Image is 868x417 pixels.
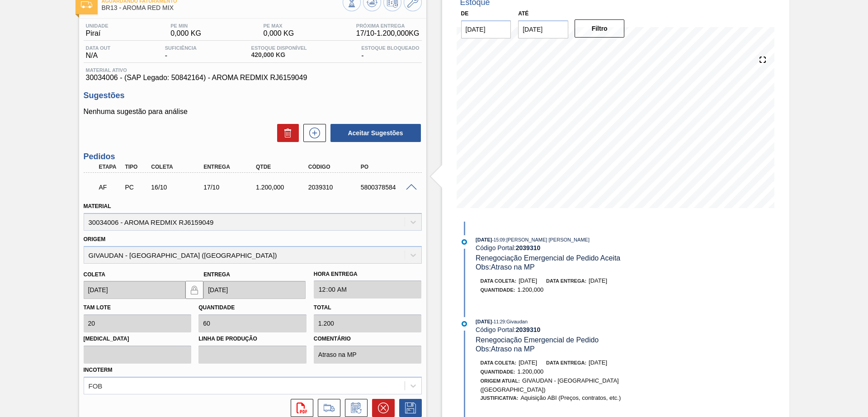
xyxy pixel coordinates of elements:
[86,45,111,51] span: Data out
[516,244,541,251] strong: 2039310
[518,286,544,293] span: 1.200,000
[519,359,537,366] span: [DATE]
[251,52,307,58] span: 420,000 KG
[476,336,599,344] span: Renegociação Emergencial de Pedido
[314,304,331,311] label: Total
[505,319,528,324] span: : Givaudan
[84,236,106,242] label: Origem
[203,281,306,299] input: dd/mm/yyyy
[589,277,607,284] span: [DATE]
[170,23,201,28] span: PE MIN
[123,164,150,170] div: Tipo
[273,124,299,142] div: Excluir Sugestões
[546,360,586,365] span: Data entrega:
[84,108,422,116] p: Nenhuma sugestão para análise
[462,321,467,327] img: atual
[340,399,368,417] div: Informar alteração no pedido
[201,164,260,170] div: Entrega
[86,74,420,82] span: 30034006 - (SAP Legado: 50842164) - AROMA REDMIX RJ6159049
[84,91,422,100] h3: Sugestões
[314,332,422,346] label: Comentário
[84,152,422,161] h3: Pedidos
[163,45,199,60] div: -
[102,5,343,11] span: BR13 - AROMA RED MIX
[165,45,197,51] span: Suficiência
[149,164,208,170] div: Coleta
[84,45,113,60] div: N/A
[306,184,365,191] div: 2039310
[518,368,544,375] span: 1.200,000
[481,360,517,365] span: Data coleta:
[589,359,607,366] span: [DATE]
[313,399,340,417] div: Ir para Composição de Carga
[314,268,422,281] label: Hora Entrega
[326,123,422,143] div: Aceitar Sugestões
[492,319,505,324] span: - 11:29
[84,281,186,299] input: dd/mm/yyyy
[359,164,417,170] div: PO
[461,20,511,38] input: dd/mm/yyyy
[149,184,208,191] div: 16/10/2025
[476,237,492,242] span: [DATE]
[395,399,422,417] div: Salvar Pedido
[198,304,235,311] label: Quantidade
[481,287,515,293] span: Quantidade :
[481,278,517,284] span: Data coleta:
[359,45,421,60] div: -
[356,23,420,28] span: Próxima Entrega
[516,326,541,333] strong: 2039310
[481,395,519,401] span: Justificativa:
[518,10,528,17] label: Até
[462,239,467,245] img: atual
[476,326,690,333] div: Código Portal:
[481,378,520,384] span: Origem Atual:
[575,19,625,38] button: Filtro
[84,271,105,278] label: Coleta
[481,377,619,393] span: GIVAUDAN - [GEOGRAPHIC_DATA] ([GEOGRAPHIC_DATA])
[254,164,312,170] div: Qtde
[97,177,124,197] div: Aguardando Faturamento
[198,332,307,346] label: Linha de Produção
[520,394,621,401] span: Aquisição ABI (Preços, contratos, etc.)
[492,237,505,242] span: - 15:09
[84,332,192,346] label: [MEDICAL_DATA]
[170,29,201,38] span: 0,000 KG
[476,345,535,353] span: Obs: Atraso na MP
[356,29,420,38] span: 17/10 - 1.200,000 KG
[203,271,230,278] label: Entrega
[99,184,122,191] p: AF
[361,45,419,51] span: Estoque Bloqueado
[201,184,260,191] div: 17/10/2025
[97,164,124,170] div: Etapa
[264,23,294,28] span: PE MAX
[306,164,365,170] div: Código
[86,67,420,73] span: Material ativo
[481,369,515,374] span: Quantidade :
[476,319,492,324] span: [DATE]
[89,382,103,389] div: FOB
[461,10,469,17] label: De
[254,184,312,191] div: 1.200,000
[84,203,111,209] label: Material
[86,23,108,28] span: Unidade
[299,124,326,142] div: Nova sugestão
[185,281,203,299] button: locked
[476,244,690,251] div: Código Portal:
[476,263,535,271] span: Obs: Atraso na MP
[518,20,568,38] input: dd/mm/yyyy
[189,284,200,295] img: locked
[368,399,395,417] div: Cancelar pedido
[251,45,307,51] span: Estoque Disponível
[86,29,108,38] span: Piraí
[84,304,111,311] label: Tam lote
[123,184,150,191] div: Pedido de Compra
[286,399,313,417] div: Abrir arquivo PDF
[359,184,417,191] div: 5800378584
[505,237,590,242] span: : [PERSON_NAME] [PERSON_NAME]
[264,29,294,38] span: 0,000 KG
[81,1,92,8] img: Ícone
[330,124,421,142] button: Aceitar Sugestões
[546,278,586,284] span: Data entrega:
[476,254,620,262] span: Renegociação Emergencial de Pedido Aceita
[84,367,113,373] label: Incoterm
